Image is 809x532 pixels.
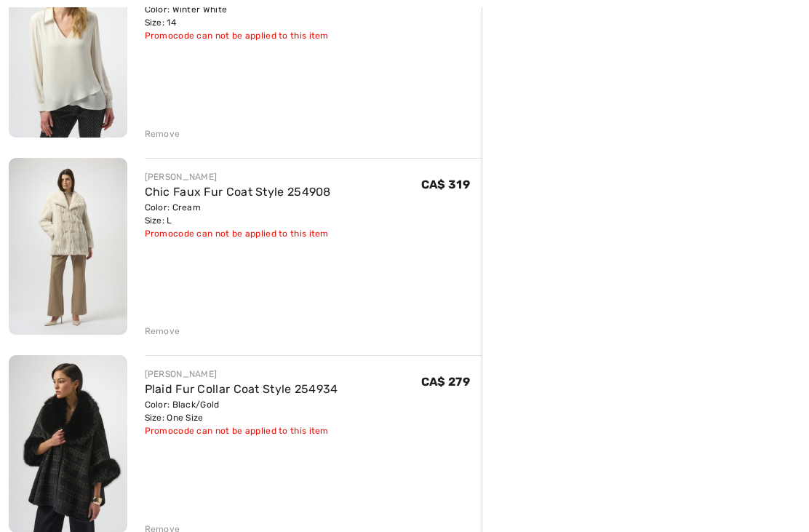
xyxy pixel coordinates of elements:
div: Color: Black/Gold Size: One Size [145,399,338,425]
div: Promocode can not be applied to this item [145,30,419,43]
span: CA$ 279 [421,376,470,389]
div: Remove [145,325,180,338]
div: Promocode can not be applied to this item [145,228,331,241]
div: Promocode can not be applied to this item [145,425,338,438]
a: Chic Faux Fur Coat Style 254908 [145,186,331,199]
div: Remove [145,128,180,141]
div: [PERSON_NAME] [145,368,338,381]
span: CA$ 319 [421,178,470,192]
img: Chic Faux Fur Coat Style 254908 [9,159,127,336]
div: Color: Winter White Size: 14 [145,4,419,30]
div: [PERSON_NAME] [145,171,331,184]
a: Plaid Fur Collar Coat Style 254934 [145,383,338,397]
div: Color: Cream Size: L [145,202,331,228]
